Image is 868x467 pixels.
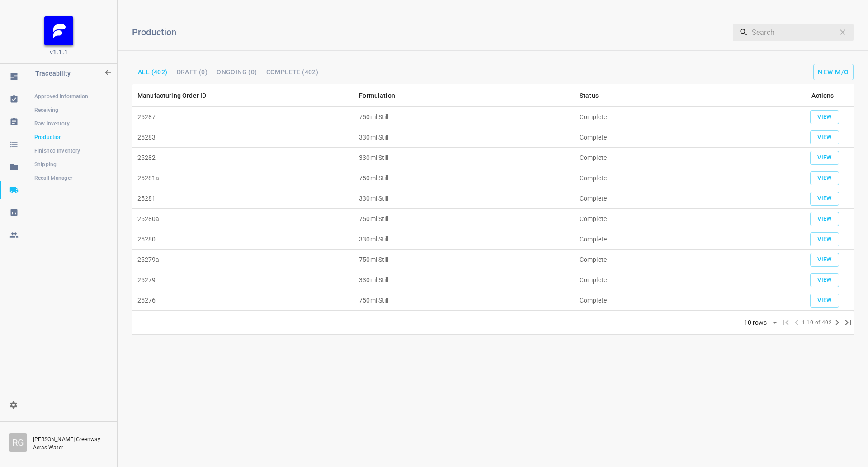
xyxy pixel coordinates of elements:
span: View [815,255,835,265]
button: add [810,294,839,308]
button: All (402) [134,66,171,78]
span: Previous Page [791,317,802,328]
button: add [810,273,839,287]
button: add [813,64,854,80]
span: Next Page [832,317,843,328]
td: 25280 [132,229,354,250]
span: View [815,112,835,122]
button: add [810,151,839,165]
td: Complete [574,107,792,127]
span: View [815,173,835,183]
span: Raw Inventory [34,119,109,128]
td: Complete [574,290,792,311]
a: Shipping [27,155,117,173]
div: 10 rows [738,316,780,330]
td: 330ml Still [354,148,574,168]
span: Last Page [843,317,854,328]
button: add [810,232,839,246]
span: Production [34,133,109,142]
a: Raw Inventory [27,115,117,133]
td: 330ml Still [354,127,574,148]
td: Complete [574,127,792,148]
td: Complete [574,209,792,229]
svg: Search [739,28,748,37]
td: Complete [574,168,792,188]
td: 25281a [132,168,354,188]
td: Complete [574,250,792,270]
div: Manufacturing Order ID [137,90,206,101]
span: View [815,193,835,204]
span: View [815,214,835,224]
div: Status [580,90,599,101]
span: Ongoing (0) [217,69,257,75]
button: add [810,253,839,267]
td: 750ml Still [354,107,574,127]
span: Formulation [359,90,407,101]
span: 1-10 of 402 [802,318,832,327]
td: Complete [574,229,792,250]
td: 25276 [132,290,354,311]
span: Manufacturing Order ID [137,90,218,101]
button: add [810,171,839,185]
button: add [810,192,839,206]
td: 25279 [132,270,354,290]
td: 25287 [132,107,354,127]
p: Traceability [35,64,103,86]
td: Complete [574,148,792,168]
td: Complete [574,270,792,290]
a: Receiving [27,101,117,119]
span: DRAFT (0) [177,69,208,75]
a: Approved Information [27,87,117,106]
td: 25280a [132,209,354,229]
span: View [815,132,835,143]
a: Recall Manager [27,169,117,187]
td: 25281 [132,188,354,209]
img: FB_Logo_Reversed_RGB_Icon.895fbf61.png [44,16,73,45]
button: add [810,110,839,124]
div: R G [9,433,27,452]
span: First Page [780,317,791,328]
button: add [810,130,839,144]
span: Complete (402) [266,69,319,75]
span: View [815,234,835,245]
span: New M/O [818,68,849,76]
span: Approved Information [34,92,109,101]
button: Ongoing (0) [213,66,260,78]
button: DRAFT (0) [173,66,212,78]
td: 750ml Still [354,250,574,270]
td: 330ml Still [354,229,574,250]
td: 750ml Still [354,290,574,311]
span: All (402) [138,69,168,75]
span: v1.1.1 [50,48,68,57]
a: Production [27,128,117,146]
button: add [810,212,839,226]
td: 750ml Still [354,168,574,188]
td: 330ml Still [354,270,574,290]
span: Status [580,90,610,101]
span: Shipping [34,160,109,169]
span: Finished Inventory [34,146,109,155]
td: 750ml Still [354,209,574,229]
div: Formulation [359,90,395,101]
a: Finished Inventory [27,142,117,160]
span: View [815,275,835,285]
p: [PERSON_NAME] Greenway [33,435,108,443]
input: Search [752,23,835,41]
td: 25279a [132,250,354,270]
button: Complete (402) [263,66,322,78]
td: 25283 [132,127,354,148]
div: 10 rows [742,319,769,327]
h6: Production [132,25,604,39]
span: Recall Manager [34,173,109,183]
span: Receiving [34,106,109,115]
td: Complete [574,188,792,209]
